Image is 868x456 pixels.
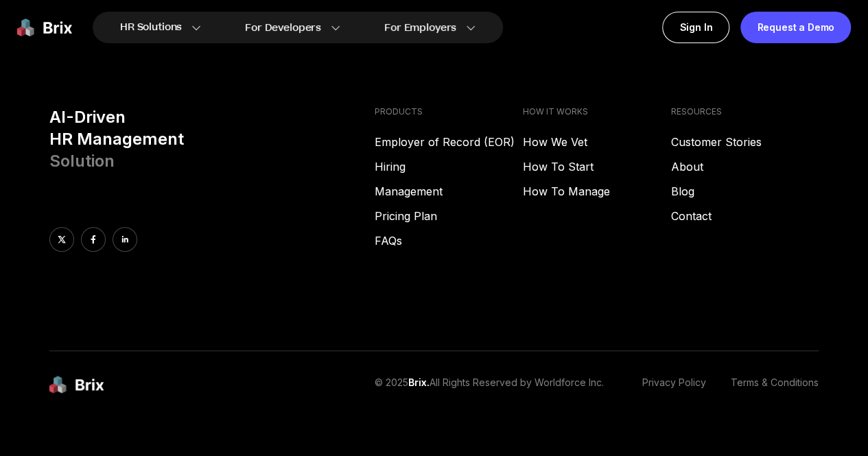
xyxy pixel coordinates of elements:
[670,134,819,150] a: Customer Stories
[375,376,604,394] p: © 2025 All Rights Reserved by Worldforce Inc.
[670,208,819,224] a: Contact
[670,183,819,200] a: Blog
[49,376,104,394] img: brix
[49,151,115,171] span: Solution
[662,12,729,43] a: Sign In
[523,134,671,150] a: How We Vet
[384,21,456,35] span: For Employers
[49,106,364,172] h3: AI-Driven HR Management
[375,106,523,117] h4: PRODUCTS
[245,21,321,35] span: For Developers
[375,134,523,150] a: Employer of Record (EOR)
[375,208,523,224] a: Pricing Plan
[731,376,819,394] a: Terms & Conditions
[740,12,851,43] a: Request a Demo
[523,106,671,117] h4: HOW IT WORKS
[408,376,430,388] span: Brix.
[642,376,706,394] a: Privacy Policy
[375,232,523,249] a: FAQs
[523,183,671,200] a: How To Manage
[375,183,523,200] a: Management
[375,158,523,175] a: Hiring
[523,158,671,175] a: How To Start
[670,158,819,175] a: About
[670,106,819,117] h4: RESOURCES
[120,16,182,38] span: HR Solutions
